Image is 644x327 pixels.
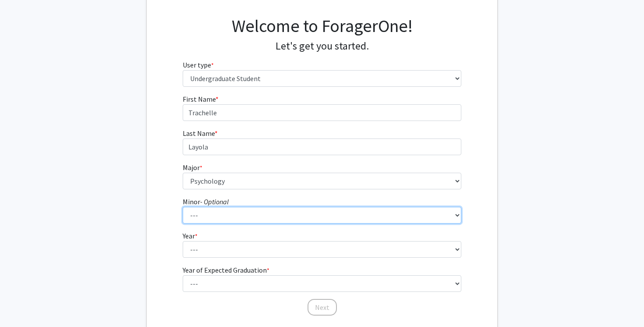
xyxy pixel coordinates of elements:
[183,265,269,275] label: Year of Expected Graduation
[183,60,214,70] label: User type
[183,196,229,207] label: Minor
[183,129,215,138] span: Last Name
[183,231,198,241] label: Year
[183,95,216,103] span: First Name
[200,197,229,206] i: - Optional
[308,299,337,316] button: Next
[183,162,202,173] label: Major
[183,15,462,36] h1: Welcome to ForagerOne!
[183,40,462,53] h4: Let's get you started.
[7,288,37,320] iframe: Chat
